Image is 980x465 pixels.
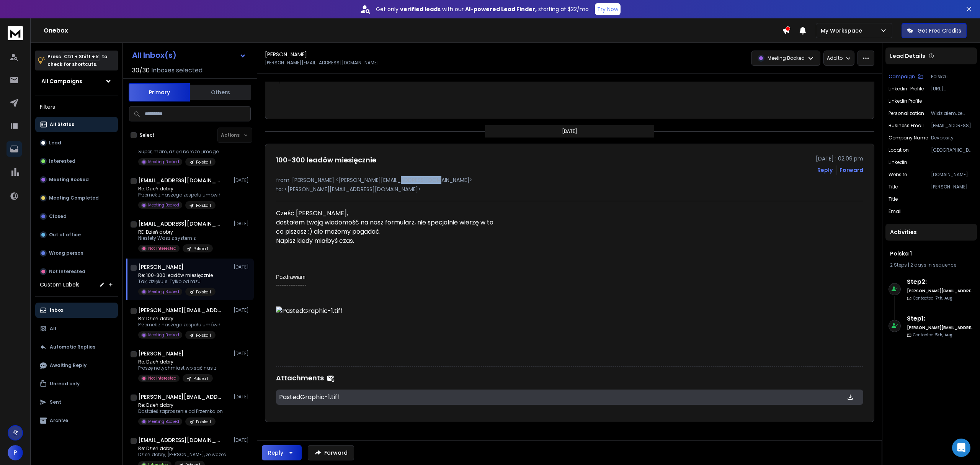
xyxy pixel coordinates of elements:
p: Title_ [889,184,901,190]
p: Meeting Booked [49,177,89,183]
p: Meeting Booked [148,159,179,165]
button: Reply [262,445,302,460]
button: Interested [35,154,118,169]
p: [GEOGRAPHIC_DATA], [GEOGRAPHIC_DATA] [931,147,974,153]
button: All Campaigns [35,74,118,89]
p: Polska 1 [196,419,211,425]
p: Re: Dzień dobry [138,186,220,192]
h3: Filters [35,102,118,112]
strong: verified leads [400,5,441,13]
p: Polska 1 [931,74,974,80]
p: location [889,147,909,153]
p: RE: Dzień dobry [138,229,213,235]
p: Re: 100-300 leadów miesięcznie [138,272,216,278]
p: Out of office [49,232,81,238]
button: Automatic Replies [35,339,118,355]
span: 2 Steps [890,262,907,268]
button: All Inbox(s) [126,47,252,63]
div: ----------------- [276,281,500,289]
button: Try Now [595,3,621,15]
span: Pozdrawiam [276,274,305,280]
p: [DATE] [234,307,251,313]
button: Not Interested [35,264,118,279]
p: Unread only [50,381,80,387]
h3: Custom Labels [40,281,80,288]
span: Ctrl + Shift + k [63,52,100,61]
p: All [50,326,56,332]
button: Inbox [35,303,118,318]
p: [EMAIL_ADDRESS][DOMAIN_NAME] [931,123,974,129]
p: Sent [50,399,61,405]
p: Dostałeś zaproszenie od Przemka on [138,408,223,414]
label: Select [140,132,155,138]
p: PastedGraphic-1.tiff [279,393,451,402]
h1: Attachments [276,373,324,383]
h1: [EMAIL_ADDRESS][DOMAIN_NAME] [138,436,222,444]
img: PastedGraphic-1.tiff [276,306,399,316]
h1: 100-300 leadów miesięcznie [276,155,376,165]
button: Forward [308,445,354,460]
h1: [PERSON_NAME][EMAIL_ADDRESS][DOMAIN_NAME] [138,393,222,401]
p: Wrong person [49,250,83,256]
div: dostałem twoją wiadomość na nasz formularz, nie specjalnie wierzę w to co piszesz :) ale możemy p... [276,218,500,236]
button: Get Free Credits [902,23,967,38]
p: Contacted [913,332,952,338]
button: All Status [35,117,118,132]
button: Reply [817,166,833,174]
p: Contacted [913,295,952,301]
button: Unread only [35,376,118,391]
h1: Polska 1 [890,250,972,257]
p: Polska 1 [196,332,211,338]
h1: [PERSON_NAME] [265,51,307,58]
p: Meeting Completed [49,195,99,201]
p: Add to [827,55,843,61]
p: Linkedin_Profile [889,86,924,92]
p: Meeting Booked [768,55,805,61]
p: Super, mam, dzięki bardzo [image: [138,149,220,155]
p: [PERSON_NAME] [931,184,974,190]
h6: Step 1 : [907,314,974,323]
p: My Workspace [821,27,865,34]
p: Get only with our starting at $22/mo [376,5,589,13]
p: Inbox [50,307,63,313]
button: Lead [35,135,118,151]
p: Niestety Wasz z system z [138,235,213,241]
p: Devopsity [931,135,974,141]
p: Interested [49,158,75,164]
div: | [890,262,972,268]
div: Open Intercom Messenger [952,439,970,457]
h1: [PERSON_NAME][EMAIL_ADDRESS] [138,306,222,314]
button: Meeting Booked [35,172,118,187]
h1: All Inbox(s) [132,51,176,59]
p: Tak, dziękuje. Tylko od razu [138,278,216,285]
p: title [889,196,898,202]
span: 2 days in sequence [910,262,956,268]
h6: [PERSON_NAME][EMAIL_ADDRESS][DOMAIN_NAME] [907,325,974,331]
p: [DATE] [234,437,251,443]
div: Napisz kiedy miałbyś czas. [276,236,500,246]
button: Closed [35,209,118,224]
button: P [8,445,23,460]
p: Awaiting Reply [50,362,87,368]
button: Sent [35,395,118,410]
button: Campaign [889,74,923,80]
p: Linkedin Profile [889,98,922,104]
p: [DATE] [234,177,251,183]
p: [DATE] [234,264,251,270]
p: Closed [49,213,67,219]
button: Awaiting Reply [35,358,118,373]
p: Polska 1 [193,246,208,252]
p: [PERSON_NAME][EMAIL_ADDRESS][DOMAIN_NAME] [265,60,379,66]
p: Polska 1 [196,159,211,165]
button: All [35,321,118,336]
p: Company Name [889,135,928,141]
p: Email [889,208,902,214]
p: Polska 1 [196,203,211,208]
p: Re: Dzień dobry [138,359,216,365]
div: Activities [885,224,977,241]
p: to: <[PERSON_NAME][EMAIL_ADDRESS][DOMAIN_NAME]> [276,185,863,193]
button: Others [190,84,251,101]
p: Polska 1 [196,289,211,295]
h1: All Campaigns [41,77,82,85]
